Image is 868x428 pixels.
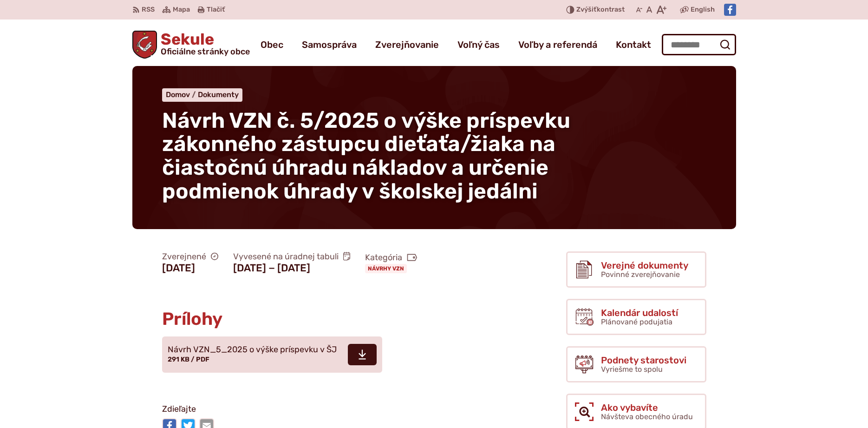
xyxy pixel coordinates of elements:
span: Kalendár udalostí [601,308,678,318]
span: Tlačiť [207,6,225,14]
figcaption: [DATE] − [DATE] [233,262,351,274]
a: Návrhy VZN [365,264,407,273]
span: English [691,4,715,15]
a: Logo Sekule, prejsť na domovskú stránku. [132,31,250,59]
a: Voľný čas [457,32,500,58]
a: English [689,4,717,15]
span: Ako vybavíte [601,402,693,413]
span: Podnety starostovi [601,355,686,365]
span: Povinné zverejňovanie [601,270,680,279]
a: Kalendár udalostí Plánované podujatia [566,299,706,335]
span: Verejné dokumenty [601,260,688,270]
figcaption: [DATE] [162,262,218,274]
h2: Prílohy [162,309,492,329]
span: Návšteva obecného úradu [601,412,693,421]
a: Samospráva [302,32,357,58]
span: RSS [142,4,155,15]
span: Zvýšiť [576,6,597,13]
a: Návrh VZN_5_2025 o výške príspevku v ŠJ 291 KB / PDF [162,336,382,373]
a: Voľby a referendá [518,32,597,58]
span: Mapa [173,4,190,15]
a: Zverejňovanie [375,32,439,58]
span: 291 KB / PDF [168,356,209,363]
span: Oficiálne stránky obce [161,47,250,56]
a: Domov [166,90,198,99]
span: Zverejnené [162,251,218,262]
span: Domov [166,90,190,99]
span: kontrast [576,6,625,14]
a: Kontakt [616,32,651,58]
a: Dokumenty [198,90,239,99]
span: Vyvesené na úradnej tabuli [233,251,351,262]
img: Prejsť na Facebook stránku [724,4,736,16]
a: Podnety starostovi Vyriešme to spolu [566,346,706,382]
a: Verejné dokumenty Povinné zverejňovanie [566,251,706,288]
span: Kategória [365,252,417,263]
span: Vyriešme to spolu [601,365,663,374]
span: Návrh VZN_5_2025 o výške príspevku v ŠJ [168,345,337,355]
span: Návrh VZN č. 5/2025 o výške príspevku zákonného zástupcu dieťaťa/žiaka na čiastočnú úhradu náklad... [162,108,570,204]
a: Obec [261,32,283,58]
p: Zdieľajte [162,402,492,416]
span: Plánované podujatia [601,317,672,326]
span: Sekule [157,32,250,56]
img: Prejsť na domovskú stránku [132,31,157,59]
